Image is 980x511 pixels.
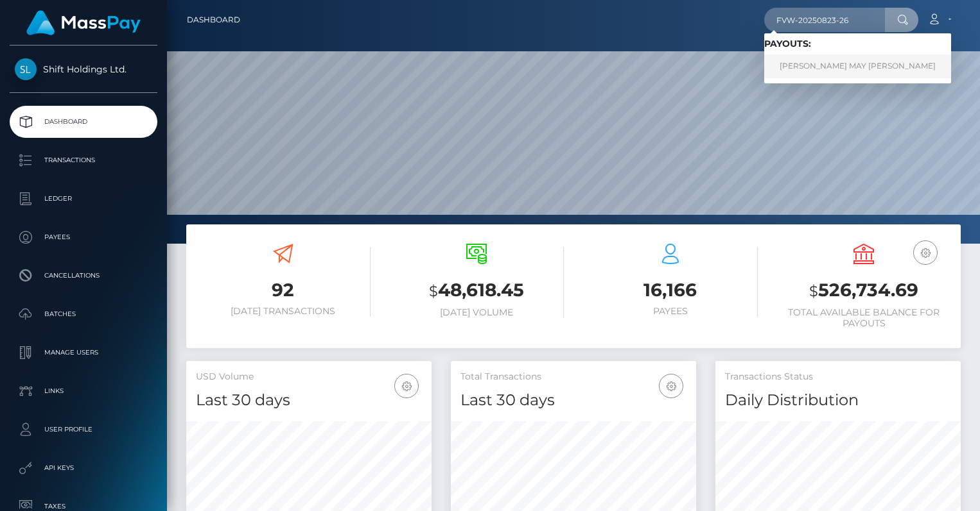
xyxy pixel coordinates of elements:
[15,458,152,478] p: API Keys
[10,414,157,446] a: User Profile
[460,389,687,412] h4: Last 30 days
[777,307,952,329] h6: Total Available Balance for Payouts
[26,10,141,35] img: MassPay Logo
[725,371,951,383] h5: Transactions Status
[196,389,422,412] h4: Last 30 days
[777,278,952,304] h3: 526,734.69
[187,6,240,33] a: Dashboard
[10,221,157,253] a: Payees
[460,371,687,383] h5: Total Transactions
[390,307,564,318] h6: [DATE] Volume
[764,8,885,32] input: Search...
[10,337,157,369] a: Manage Users
[10,144,157,176] a: Transactions
[10,260,157,292] a: Cancellations
[196,278,371,303] h3: 92
[10,106,157,138] a: Dashboard
[15,58,37,80] img: Shift Holdings Ltd.
[15,420,152,439] p: User Profile
[15,189,152,208] p: Ledger
[196,306,371,317] h6: [DATE] Transactions
[10,63,157,75] span: Shift Holdings Ltd.
[583,306,758,317] h6: Payees
[10,452,157,484] a: API Keys
[15,381,152,401] p: Links
[196,371,422,383] h5: USD Volume
[15,305,152,324] p: Batches
[764,38,951,49] h6: Payouts:
[15,112,152,131] p: Dashboard
[725,389,951,412] h4: Daily Distribution
[10,298,157,330] a: Batches
[764,54,951,78] a: [PERSON_NAME] MAY [PERSON_NAME]
[429,282,438,300] small: $
[809,282,818,300] small: $
[10,183,157,215] a: Ledger
[390,278,564,304] h3: 48,618.45
[15,266,152,285] p: Cancellations
[583,278,758,303] h3: 16,166
[15,151,152,170] p: Transactions
[10,375,157,407] a: Links
[15,343,152,362] p: Manage Users
[15,228,152,247] p: Payees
